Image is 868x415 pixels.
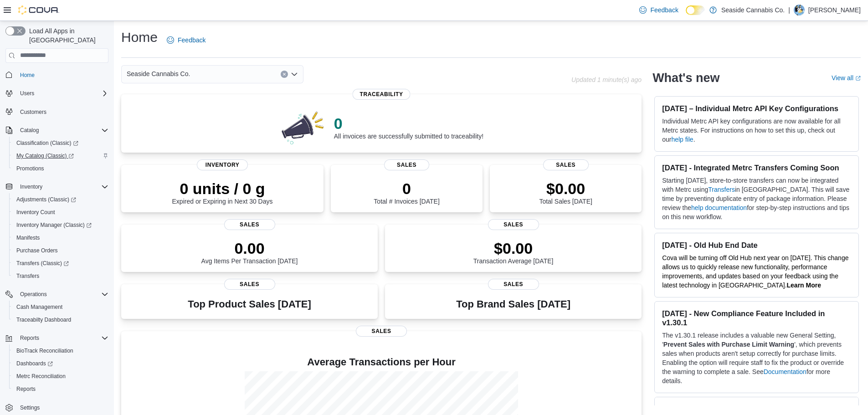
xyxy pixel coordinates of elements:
[662,104,851,113] h3: [DATE] – Individual Metrc API Key Configurations
[9,206,112,219] button: Inventory Count
[636,1,682,19] a: Feedback
[20,127,39,134] span: Catalog
[473,239,554,265] div: Transaction Average [DATE]
[16,107,50,118] a: Customers
[356,326,407,337] span: Sales
[334,114,483,133] p: 0
[16,106,108,118] span: Customers
[16,234,40,241] span: Manifests
[13,207,108,218] span: Inventory Count
[16,333,108,343] span: Reports
[20,72,35,79] span: Home
[16,289,51,300] button: Operations
[13,358,56,369] a: Dashboards
[13,358,108,369] span: Dashboards
[808,5,861,15] p: [PERSON_NAME]
[9,357,112,370] a: Dashboards
[16,360,53,367] span: Dashboards
[662,254,848,289] span: Cova will be turning off Old Hub next year on [DATE]. This change allows us to quickly release ne...
[721,5,785,15] p: Seaside Cannabis Co.
[9,313,112,326] button: Traceabilty Dashboard
[708,186,735,193] a: Transfers
[9,383,112,395] button: Reports
[16,125,108,136] span: Catalog
[20,90,34,97] span: Users
[13,150,108,161] span: My Catalog (Classic)
[16,247,58,254] span: Purchase Orders
[16,139,78,147] span: Classification (Classic)
[794,5,805,15] div: Ryan Friend
[26,26,108,45] span: Load All Apps in [GEOGRAPHIC_DATA]
[334,114,483,140] div: All invoices are successfully submitted to traceability!
[2,401,112,414] button: Settings
[488,279,539,290] span: Sales
[764,368,806,375] a: Documentation
[13,371,69,382] a: Metrc Reconciliation
[543,159,589,170] span: Sales
[16,347,73,354] span: BioTrack Reconciliation
[13,245,62,256] a: Purchase Orders
[16,209,55,216] span: Inventory Count
[473,239,554,257] p: $0.00
[16,88,108,99] span: Users
[16,70,38,81] a: Home
[9,149,112,162] a: My Catalog (Classic)
[13,302,66,313] a: Cash Management
[18,5,59,15] img: Cova
[787,282,821,289] a: Learn More
[16,402,108,413] span: Settings
[2,124,112,137] button: Catalog
[13,232,43,243] a: Manifests
[13,163,48,174] a: Promotions
[224,219,275,230] span: Sales
[279,109,327,145] img: 0
[652,71,719,85] h2: What's new
[13,232,108,243] span: Manifests
[9,162,112,175] button: Promotions
[13,163,108,174] span: Promotions
[686,15,686,15] span: Dark Mode
[2,180,112,193] button: Inventory
[16,88,38,99] button: Users
[16,152,74,159] span: My Catalog (Classic)
[353,89,411,100] span: Traceability
[121,28,158,46] h1: Home
[13,271,108,282] span: Transfers
[686,5,705,15] input: Dark Mode
[16,385,36,393] span: Reports
[20,404,40,411] span: Settings
[9,270,112,282] button: Transfers
[374,179,439,198] p: 0
[16,260,69,267] span: Transfers (Classic)
[16,303,62,311] span: Cash Management
[13,138,108,149] span: Classification (Classic)
[13,220,95,231] a: Inventory Manager (Classic)
[9,193,112,206] a: Adjustments (Classic)
[291,71,298,78] button: Open list of options
[16,316,71,323] span: Traceabilty Dashboard
[9,301,112,313] button: Cash Management
[539,179,592,198] p: $0.00
[650,5,678,15] span: Feedback
[9,370,112,383] button: Metrc Reconciliation
[128,357,634,368] h4: Average Transactions per Hour
[662,117,851,144] p: Individual Metrc API key configurations are now available for all Metrc states. For instructions ...
[13,207,59,218] a: Inventory Count
[16,196,76,203] span: Adjustments (Classic)
[13,258,108,269] span: Transfers (Classic)
[662,163,851,172] h3: [DATE] - Integrated Metrc Transfers Coming Soon
[16,333,43,343] button: Reports
[384,159,430,170] span: Sales
[488,219,539,230] span: Sales
[691,204,747,211] a: help documentation
[9,257,112,270] a: Transfers (Classic)
[201,239,298,257] p: 0.00
[13,220,108,231] span: Inventory Manager (Classic)
[2,68,112,82] button: Home
[224,279,275,290] span: Sales
[163,31,209,49] a: Feedback
[662,331,851,385] p: The v1.30.1 release includes a valuable new General Setting, ' ', which prevents sales when produ...
[662,309,851,327] h3: [DATE] - New Compliance Feature Included in v1.30.1
[9,231,112,244] button: Manifests
[13,150,77,161] a: My Catalog (Classic)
